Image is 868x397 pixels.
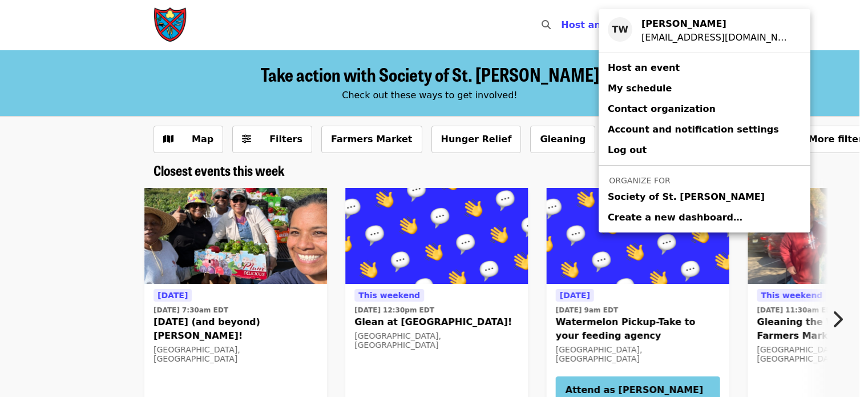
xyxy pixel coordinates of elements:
a: TW[PERSON_NAME][EMAIL_ADDRESS][DOMAIN_NAME] [599,14,810,48]
a: Contact organization [599,99,810,119]
a: Society of St. [PERSON_NAME] [599,187,810,207]
strong: [PERSON_NAME] [641,18,726,29]
span: Contact organization [608,103,716,114]
a: Log out [599,140,810,161]
a: Account and notification settings [599,119,810,140]
div: nc-glean@endhunger.org [641,31,792,45]
a: Host an event [599,58,810,78]
a: My schedule [599,78,810,99]
span: Create a new dashboard… [608,212,742,223]
span: Society of St. [PERSON_NAME] [608,190,765,204]
span: My schedule [608,83,672,94]
span: Log out [608,145,647,155]
div: TW [608,17,632,42]
span: Host an event [608,62,680,73]
span: Account and notification settings [608,124,779,135]
a: Create a new dashboard… [599,207,810,228]
div: Taylor Wolfe [641,17,792,31]
span: Organize for [609,176,670,185]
